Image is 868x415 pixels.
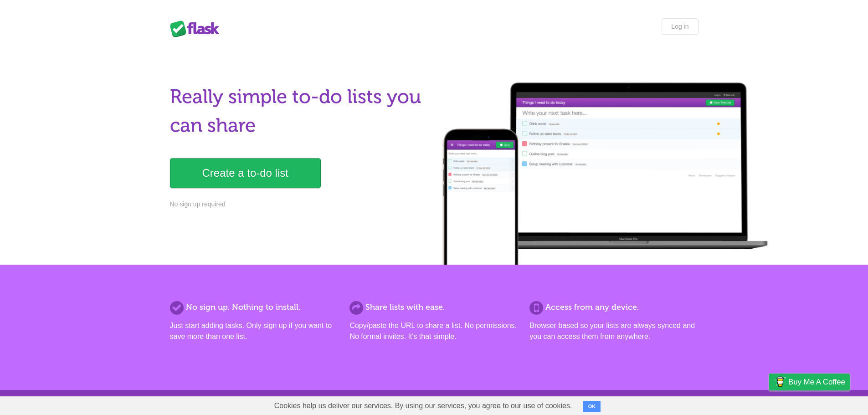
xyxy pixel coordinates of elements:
button: OK [583,401,601,412]
a: Create a to-do list [170,158,321,188]
img: Buy me a coffee [774,374,786,389]
div: Flask Lists [170,20,225,37]
p: No sign up required [170,200,429,209]
h1: Really simple to-do lists you can share [170,82,429,140]
p: Just start adding tasks. Only sign up if you want to save more than one list. [170,320,339,342]
a: Buy me a coffee [769,374,850,390]
span: Cookies help us deliver our services. By using our services, you agree to our use of cookies. [265,397,581,415]
a: Log in [662,18,698,35]
p: Browser based so your lists are always synced and you can access them from anywhere. [529,320,698,342]
h2: Share lists with ease. [349,301,518,313]
p: Copy/paste the URL to share a list. No permissions. No formal invites. It's that simple. [349,320,518,342]
h2: Access from any device. [529,301,698,313]
span: Buy me a coffee [788,374,845,390]
h2: No sign up. Nothing to install. [170,301,339,313]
